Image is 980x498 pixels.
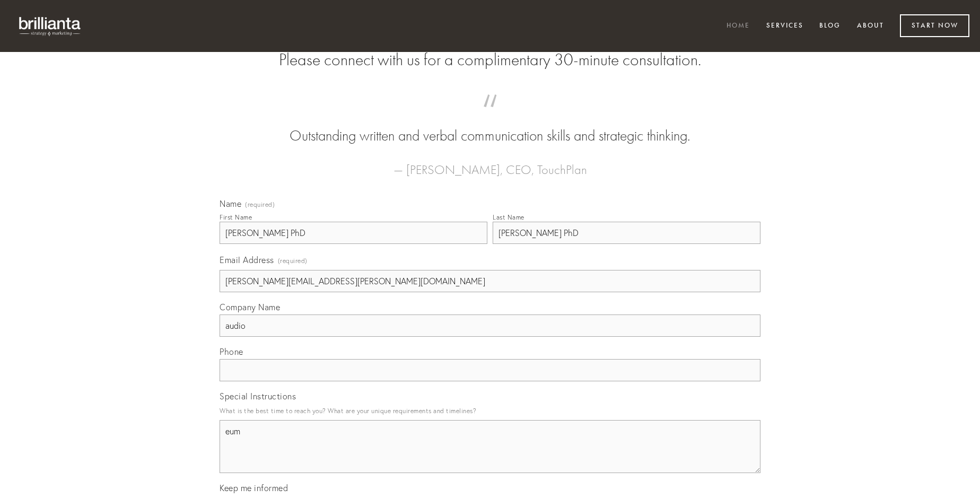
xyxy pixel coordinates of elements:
a: Blog [812,18,847,35]
div: First Name [220,213,252,221]
a: Start Now [900,14,969,37]
div: Last Name [493,213,524,221]
a: About [850,18,891,35]
a: Home [720,18,757,35]
span: Phone [220,346,243,357]
span: “ [237,105,743,126]
img: brillianta - research, strategy, marketing [11,11,90,41]
figcaption: — [PERSON_NAME], CEO, TouchPlan [237,146,743,180]
blockquote: Outstanding written and verbal communication skills and strategic thinking. [237,105,743,146]
span: (required) [245,202,275,208]
span: Name [220,198,241,209]
span: Keep me informed [220,483,288,493]
h2: Please connect with us for a complimentary 30-minute consultation. [220,50,760,70]
span: Email Address [220,255,274,265]
span: (required) [278,254,308,268]
span: Special Instructions [220,391,296,401]
textarea: eum [220,420,760,473]
p: What is the best time to reach you? What are your unique requirements and timelines? [220,404,760,418]
a: Services [759,18,810,35]
span: Company Name [220,302,280,312]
